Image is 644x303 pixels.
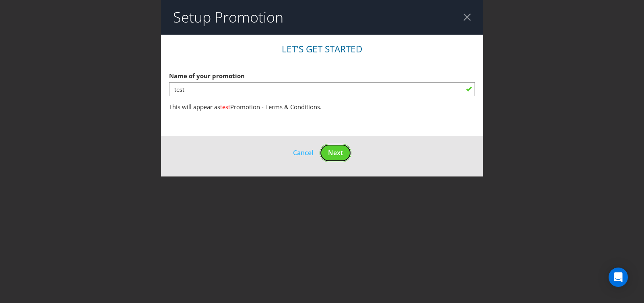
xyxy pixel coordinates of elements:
button: Cancel [293,147,314,158]
span: Name of your promotion [169,72,245,80]
span: Cancel [293,148,313,157]
button: Next [320,144,351,162]
input: e.g. My Promotion [169,82,475,96]
span: Next [328,148,343,157]
div: Open Intercom Messenger [609,268,628,287]
span: This will appear as [169,103,220,111]
h2: Setup Promotion [173,9,283,25]
legend: Let's get started [272,43,372,56]
span: Promotion - Terms & Conditions. [230,103,322,111]
span: test [220,103,230,111]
